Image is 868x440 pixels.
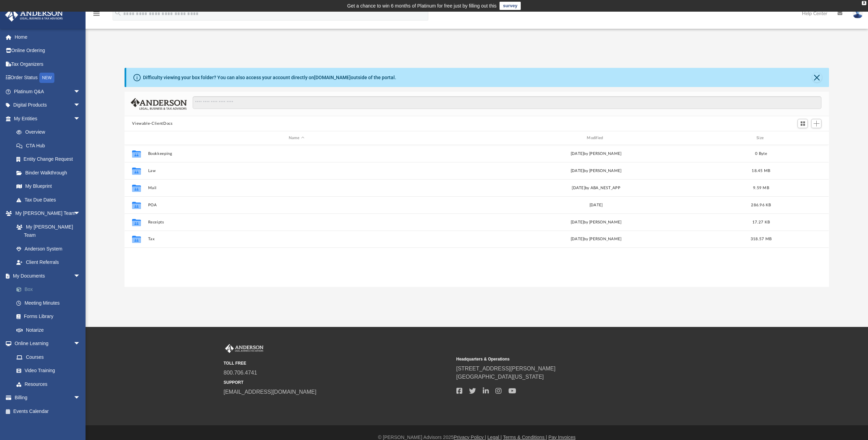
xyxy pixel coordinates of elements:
[778,135,826,141] div: id
[456,374,544,380] a: [GEOGRAPHIC_DATA][US_STATE]
[755,152,767,156] span: 0 Byte
[751,203,771,207] span: 286.96 KB
[114,9,122,17] i: search
[862,1,866,5] div: close
[74,85,87,99] span: arrow_drop_down
[10,193,91,207] a: Tax Due Dates
[125,145,829,287] div: grid
[314,75,351,80] a: [DOMAIN_NAME]
[5,404,91,418] a: Events Calendar
[448,168,744,174] div: [DATE] by [PERSON_NAME]
[5,112,91,125] a: My Entitiesarrow_drop_down
[74,112,87,126] span: arrow_drop_down
[74,269,87,283] span: arrow_drop_down
[10,242,87,256] a: Anderson System
[811,119,821,129] button: Add
[10,283,91,296] a: Box
[347,2,497,10] div: Get a chance to win 6 months of Platinum for free just by filling out this
[10,139,91,152] a: CTA Hub
[748,135,775,141] div: Size
[132,121,172,127] button: Viewable-ClientDocs
[448,202,744,208] div: [DATE]
[10,296,91,310] a: Meeting Minutes
[454,435,486,440] a: Privacy Policy |
[448,135,744,141] div: Modified
[503,435,547,440] a: Terms & Conditions |
[448,236,744,242] div: [DATE] by [PERSON_NAME]
[5,71,91,85] a: Order StatusNEW
[5,337,87,351] a: Online Learningarrow_drop_down
[753,186,769,190] span: 9.59 MB
[148,151,445,156] button: Bookkeeping
[752,169,770,173] span: 18.45 MB
[148,169,445,173] button: Law
[5,44,91,58] a: Online Ordering
[193,96,821,109] input: Search files and folders
[10,256,87,269] a: Client Referrals
[74,391,87,405] span: arrow_drop_down
[448,185,744,191] div: [DATE] by ABA_NEST_APP
[148,135,445,141] div: Name
[10,166,91,180] a: Binder Walkthrough
[5,57,91,71] a: Tax Organizers
[5,30,91,44] a: Home
[448,151,744,157] div: [DATE] by [PERSON_NAME]
[224,389,316,395] a: [EMAIL_ADDRESS][DOMAIN_NAME]
[752,220,770,224] span: 17.27 KB
[74,98,87,112] span: arrow_drop_down
[5,98,91,112] a: Digital Productsarrow_drop_down
[10,310,87,323] a: Forms Library
[148,203,445,207] button: POA
[74,207,87,221] span: arrow_drop_down
[39,73,54,83] div: NEW
[148,186,445,190] button: Mail
[10,323,91,337] a: Notarize
[10,125,91,139] a: Overview
[148,220,445,224] button: Receipts
[10,377,87,391] a: Resources
[448,219,744,225] div: [DATE] by [PERSON_NAME]
[456,356,684,362] small: Headquarters & Operations
[10,180,87,193] a: My Blueprint
[456,366,556,371] a: [STREET_ADDRESS][PERSON_NAME]
[92,10,101,18] i: menu
[5,391,91,405] a: Billingarrow_drop_down
[798,119,808,129] button: Switch to Grid View
[488,435,502,440] a: Legal |
[224,370,257,376] a: 800.706.4741
[10,350,87,364] a: Courses
[224,379,452,386] small: SUPPORT
[10,152,91,166] a: Entity Change Request
[5,207,87,220] a: My [PERSON_NAME] Teamarrow_drop_down
[500,2,521,10] a: survey
[3,8,65,22] img: Anderson Advisors Platinum Portal
[812,73,822,82] button: Close
[751,237,772,241] span: 318.57 MB
[74,337,87,351] span: arrow_drop_down
[143,74,396,81] div: Difficulty viewing your box folder? You can also access your account directly on outside of the p...
[548,435,575,440] a: Pay Invoices
[10,220,84,242] a: My [PERSON_NAME] Team
[224,360,452,366] small: TOLL FREE
[10,364,84,378] a: Video Training
[5,85,91,98] a: Platinum Q&Aarrow_drop_down
[224,344,265,353] img: Anderson Advisors Platinum Portal
[853,9,863,19] img: User Pic
[128,135,145,141] div: id
[148,237,445,241] button: Tax
[5,269,91,283] a: My Documentsarrow_drop_down
[92,13,101,18] a: menu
